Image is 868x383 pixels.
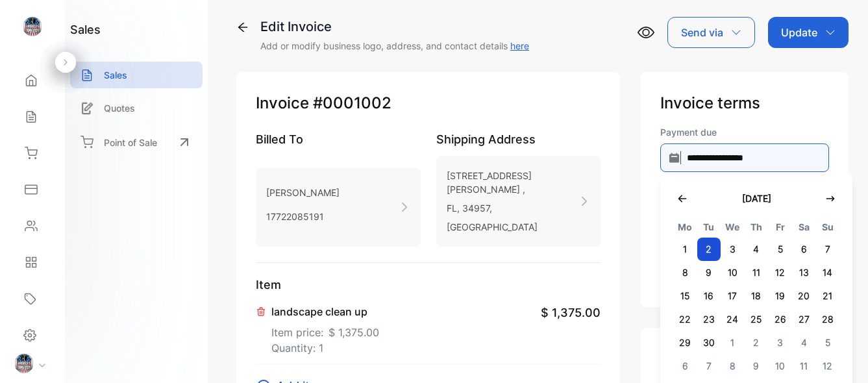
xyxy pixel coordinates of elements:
span: 9 [745,354,769,378]
span: We [721,219,745,235]
span: 3 [768,331,792,354]
button: Send via [667,17,755,48]
span: Su [815,219,839,235]
button: Open LiveChat chat widget [10,5,49,44]
span: 12 [768,261,792,284]
span: 10 [721,261,745,284]
span: Fr [768,219,792,235]
span: 1 [721,331,745,354]
span: 14 [815,261,839,284]
p: Quotes [104,101,135,115]
span: 16 [697,284,721,308]
p: Item [256,276,601,293]
span: Mo [673,219,697,235]
p: FL, 34957, [447,199,579,217]
h1: sales [70,21,101,38]
span: 8 [721,354,745,378]
span: $ 1,375.00 [541,304,601,321]
span: 25 [745,308,769,331]
span: 6 [673,354,697,378]
p: Update [781,25,817,40]
img: profile [14,354,34,373]
span: 4 [792,331,816,354]
p: Add or modify business logo, address, and contact details [260,39,529,53]
span: 7 [697,354,721,378]
span: Tu [697,219,721,235]
span: 20 [792,284,816,308]
p: Sales [104,68,127,82]
span: 5 [768,238,792,261]
span: 30 [697,331,721,354]
span: 8 [673,261,697,284]
span: 11 [792,354,816,378]
p: Invoice [256,92,601,115]
span: 17 [721,284,745,308]
p: landscape clean up [271,304,379,319]
span: 2 [697,238,721,261]
p: [PERSON_NAME] [266,183,340,202]
span: 28 [815,308,839,331]
span: 4 [745,238,769,261]
span: #0001002 [313,92,391,115]
span: 7 [815,238,839,261]
p: Billed To [256,130,421,148]
span: 26 [768,308,792,331]
span: 5 [815,331,839,354]
button: Update [768,17,849,48]
span: 6 [792,238,816,261]
p: Quantity: 1 [271,340,379,356]
span: 15 [673,284,697,308]
span: 23 [697,308,721,331]
span: 18 [745,284,769,308]
img: logo [23,17,42,36]
p: Send via [681,25,723,40]
span: 11 [745,261,769,284]
label: Payment due [660,125,829,139]
a: here [510,40,529,51]
span: 3 [721,238,745,261]
a: Quotes [70,95,203,121]
span: 24 [721,308,745,331]
span: 9 [697,261,721,284]
p: Invoice terms [660,92,829,115]
p: 17722085191 [266,207,340,226]
div: Edit Invoice [260,17,529,36]
button: [DATE] [729,185,784,212]
a: Sales [70,62,203,88]
span: 22 [673,308,697,331]
span: Sa [792,219,816,235]
p: Point of Sale [104,136,157,149]
span: Th [745,219,769,235]
span: 1 [673,238,697,261]
a: Point of Sale [70,128,203,156]
p: Item price: [271,319,379,340]
span: 13 [792,261,816,284]
span: 12 [815,354,839,378]
span: 10 [768,354,792,378]
span: 2 [745,331,769,354]
span: 29 [673,331,697,354]
span: 19 [768,284,792,308]
p: [GEOGRAPHIC_DATA] [447,217,579,236]
span: 21 [815,284,839,308]
span: 27 [792,308,816,331]
span: $ 1,375.00 [329,325,379,340]
p: Shipping Address [436,130,601,148]
p: [STREET_ADDRESS][PERSON_NAME] , [447,166,579,199]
